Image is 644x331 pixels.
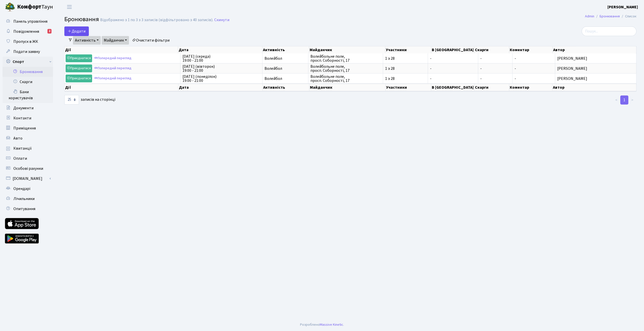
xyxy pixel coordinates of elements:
[585,14,594,19] a: Admin
[577,11,644,22] nav: breadcrumb
[13,29,39,34] span: Повідомлення
[3,184,53,194] a: Орендарі
[13,19,47,24] span: Панель управління
[65,46,178,53] th: Дії
[515,76,516,81] span: -
[214,18,229,22] a: Скинути
[3,174,53,184] a: [DOMAIN_NAME]
[620,14,636,19] li: Список
[430,56,476,60] span: -
[66,54,92,62] a: Приєднатися
[13,156,27,161] span: Оплати
[3,153,53,163] a: Оплати
[178,46,262,53] th: Дата
[3,143,53,153] a: Квитанції
[262,46,309,53] th: Активність
[509,84,552,91] th: Коментар
[474,84,509,91] th: Скарги
[607,4,638,10] b: [PERSON_NAME]
[264,67,306,71] span: Волейбол
[100,18,213,22] div: Відображено з 1 по 3 з 3 записів (відфільтровано з 40 записів).
[13,115,31,121] span: Контакти
[553,46,636,53] th: Автор
[620,95,628,105] a: 1
[13,136,22,141] span: Авто
[17,3,41,11] b: Комфорт
[93,75,133,82] a: Попередній перегляд
[515,66,516,71] span: -
[386,84,431,91] th: Участники
[263,84,309,91] th: Активність
[582,26,636,36] input: Пошук...
[385,46,431,53] th: Участники
[264,56,306,60] span: Волейбол
[64,95,79,105] select: записів на сторінці
[310,64,381,73] span: Волейбольне поле, просп. Соборності, 17
[65,84,178,91] th: Дії
[430,77,476,81] span: -
[3,87,53,103] a: Бани користувачів
[480,77,510,81] span: -
[13,166,43,171] span: Особові рахунки
[13,186,30,191] span: Орендарі
[13,39,38,44] span: Пропуск в ЖК
[64,15,99,24] span: Бронювання
[64,95,115,105] label: записів на сторінці
[430,67,476,71] span: -
[66,64,92,72] a: Приєднатися
[431,84,474,91] th: В [GEOGRAPHIC_DATA]
[431,46,474,53] th: В [GEOGRAPHIC_DATA]
[3,57,53,67] a: Спорт
[66,75,92,82] a: Приєднатися
[13,206,35,212] span: Опитування
[3,204,53,214] a: Опитування
[13,49,40,54] span: Подати заявку
[300,322,344,327] div: Розроблено .
[73,36,101,45] a: Активність
[102,36,129,45] a: Майданчик
[3,37,53,47] a: Пропуск в ЖК
[310,54,381,62] span: Волейбольне поле, просп. Соборності, 17
[3,16,53,26] a: Панель управління
[3,67,53,77] a: Бронювання
[182,54,260,62] span: [DATE] (середа) 19:00 - 21:00
[607,4,638,10] a: [PERSON_NAME]
[309,84,386,91] th: Майданчик
[3,194,53,204] a: Лічильники
[178,84,263,91] th: Дата
[309,46,385,53] th: Майданчик
[13,146,32,151] span: Квитанції
[474,46,509,53] th: Скарги
[3,26,53,37] a: Повідомлення2
[509,46,553,53] th: Коментар
[182,64,260,73] span: [DATE] (вівторок) 19:00 - 21:00
[310,75,381,83] span: Волейбольне поле, просп. Соборності, 17
[64,26,89,36] button: Додати
[557,56,634,60] span: [PERSON_NAME]
[93,64,133,72] a: Попередній перегляд
[3,113,53,123] a: Контакти
[3,123,53,133] a: Приміщення
[47,29,51,34] div: 2
[93,54,133,62] a: Попередній перегляд
[5,2,15,12] img: logo.png
[13,125,36,131] span: Приміщення
[557,67,634,71] span: [PERSON_NAME]
[557,77,634,81] span: [PERSON_NAME]
[13,105,34,111] span: Документи
[385,56,426,60] span: 1 з 28
[3,47,53,57] a: Подати заявку
[17,3,53,11] span: Таун
[600,14,620,19] a: Бронювання
[182,75,260,83] span: [DATE] (понеділок) 19:00 - 21:00
[385,67,426,71] span: 1 з 28
[3,163,53,174] a: Особові рахунки
[552,84,636,91] th: Автор
[515,56,516,61] span: -
[480,56,510,60] span: -
[480,67,510,71] span: -
[3,103,53,113] a: Документи
[264,77,306,81] span: Волейбол
[63,3,76,11] button: Переключити навігацію
[13,196,35,202] span: Лічильники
